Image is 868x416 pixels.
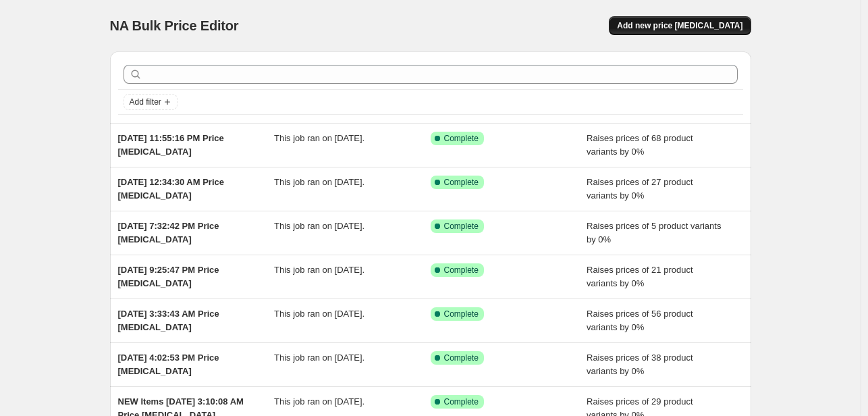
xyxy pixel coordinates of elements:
[274,309,364,319] span: This job ran on [DATE].
[118,265,219,288] span: [DATE] 9:25:47 PM Price [MEDICAL_DATA]
[617,20,742,31] span: Add new price [MEDICAL_DATA]
[118,177,225,201] span: [DATE] 12:34:30 AM Price [MEDICAL_DATA]
[274,396,364,407] span: This job ran on [DATE].
[587,133,693,157] span: Raises prices of 68 product variants by 0%
[118,221,219,244] span: [DATE] 7:32:42 PM Price [MEDICAL_DATA]
[444,177,479,188] span: Complete
[274,221,364,231] span: This job ran on [DATE].
[124,94,178,110] button: Add filter
[130,97,161,107] span: Add filter
[587,177,693,201] span: Raises prices of 27 product variants by 0%
[274,177,364,187] span: This job ran on [DATE].
[274,353,364,363] span: This job ran on [DATE].
[587,265,693,288] span: Raises prices of 21 product variants by 0%
[274,265,364,275] span: This job ran on [DATE].
[444,353,479,363] span: Complete
[274,133,364,143] span: This job ran on [DATE].
[587,353,693,376] span: Raises prices of 38 product variants by 0%
[609,16,751,35] button: Add new price [MEDICAL_DATA]
[587,221,721,244] span: Raises prices of 5 product variants by 0%
[444,265,479,276] span: Complete
[444,133,479,144] span: Complete
[118,309,219,332] span: [DATE] 3:33:43 AM Price [MEDICAL_DATA]
[587,309,693,332] span: Raises prices of 56 product variants by 0%
[110,18,239,33] span: NA Bulk Price Editor
[444,396,479,407] span: Complete
[444,309,479,319] span: Complete
[444,221,479,232] span: Complete
[118,353,219,376] span: [DATE] 4:02:53 PM Price [MEDICAL_DATA]
[118,133,224,157] span: [DATE] 11:55:16 PM Price [MEDICAL_DATA]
